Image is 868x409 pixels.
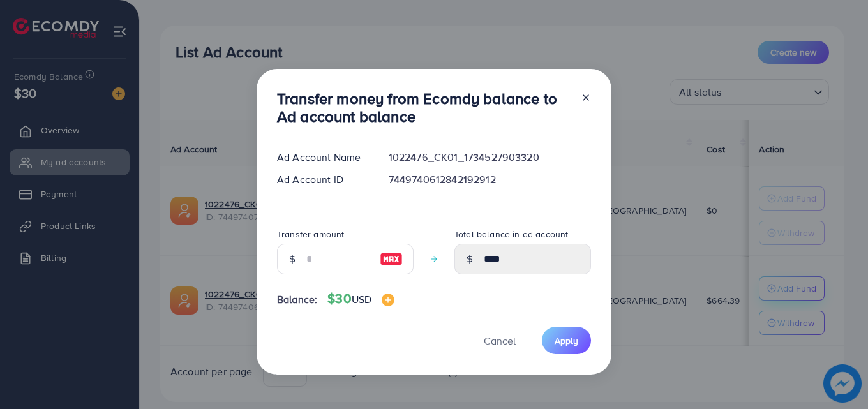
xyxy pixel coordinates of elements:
div: Ad Account Name [267,150,378,165]
span: Balance: [277,292,317,307]
div: Ad Account ID [267,172,378,187]
span: Apply [555,334,578,347]
div: 1022476_CK01_1734527903320 [378,150,601,165]
button: Cancel [468,327,532,354]
h3: Transfer money from Ecomdy balance to Ad account balance [277,89,571,126]
img: image [380,251,403,267]
button: Apply [542,327,591,354]
img: image [382,294,394,306]
div: 7449740612842192912 [378,172,601,187]
h4: $30 [327,291,394,307]
span: USD [352,292,371,306]
span: Cancel [484,334,516,348]
label: Transfer amount [277,228,344,241]
label: Total balance in ad account [454,228,568,241]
